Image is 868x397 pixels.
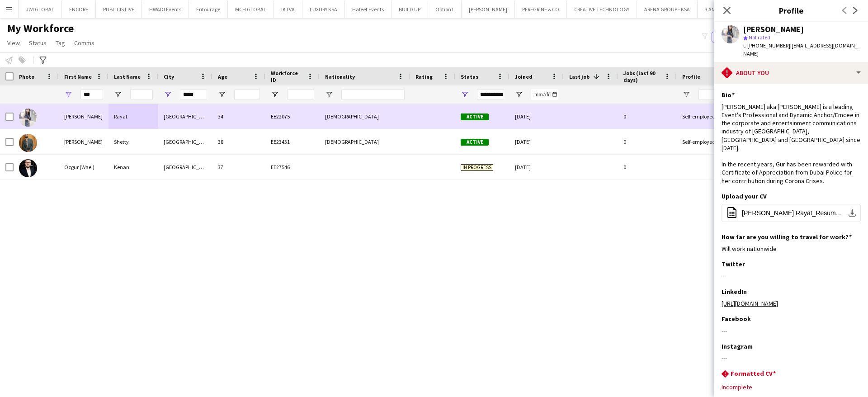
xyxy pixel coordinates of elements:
button: [PERSON_NAME] Rayat_Resume-Fdocx.pdf [722,204,861,222]
div: Self-employed Crew [677,104,735,129]
div: [DATE] [509,129,564,154]
span: Rating [415,73,433,80]
span: t. [PHONE_NUMBER] [743,42,790,49]
div: Rayat [108,104,158,129]
input: Workforce ID Filter Input [287,89,314,100]
div: 0 [618,129,677,154]
button: [PERSON_NAME] [462,0,515,18]
h3: Bio [722,91,735,99]
span: Age [218,73,227,80]
img: Ozgur (Wael) Kenan [19,159,37,177]
button: LUXURY KSA [302,0,345,18]
input: Last Name Filter Input [130,89,153,100]
div: Ozgur (Wael) [59,155,108,180]
button: Everyone5,803 [712,32,757,43]
span: Status [29,39,47,47]
span: Active [461,113,489,120]
input: Profile Filter Input [698,89,729,100]
button: Hafeet Events [345,0,392,18]
button: Open Filter Menu [64,90,72,99]
button: Open Filter Menu [461,90,469,99]
button: Option1 [428,0,462,18]
a: Status [25,37,50,49]
div: [PERSON_NAME] aka [PERSON_NAME] is a leading Event's Professional and Dynamic Anchor/Emcee in the... [722,103,861,185]
div: Self-employed Crew [677,129,735,154]
button: CREATIVE TECHNOLOGY [567,0,637,18]
input: Age Filter Input [234,89,260,100]
div: --- [722,326,861,335]
div: EE22075 [265,104,320,129]
div: [PERSON_NAME] [743,25,804,33]
input: City Filter Input [180,89,207,100]
button: IKTVA [274,0,302,18]
app-action-btn: Advanced filters [38,55,48,66]
h3: Instagram [722,342,753,350]
button: ENCORE [62,0,96,18]
div: [GEOGRAPHIC_DATA] [158,129,212,154]
div: About you [714,62,868,84]
span: Comms [74,39,94,47]
button: ARENA GROUP - KSA [637,0,698,18]
span: In progress [461,164,493,171]
button: PEREGRINE & CO [515,0,567,18]
h3: Upload your CV [722,192,767,200]
div: [DEMOGRAPHIC_DATA] [320,104,410,129]
a: Comms [71,37,98,49]
button: JWI GLOBAL [19,0,62,18]
img: Guruprasad Shetty [19,134,37,152]
div: [DATE] [509,155,564,180]
span: First Name [64,73,92,80]
div: 37 [212,155,265,180]
a: Tag [52,37,69,49]
button: BUILD UP [392,0,428,18]
span: Photo [19,73,34,80]
button: Open Filter Menu [218,90,226,99]
div: [PERSON_NAME] [59,129,108,154]
h3: Formatted CV [731,369,776,378]
div: 34 [212,104,265,129]
span: Joined [515,73,533,80]
div: Kenan [108,155,158,180]
div: EE27546 [265,155,320,180]
div: [GEOGRAPHIC_DATA] [158,104,212,129]
span: City [164,73,174,80]
div: Shetty [108,129,158,154]
h3: Twitter [722,260,745,268]
h3: How far are you willing to travel for work? [722,233,852,241]
button: Entourage [189,0,228,18]
div: [DEMOGRAPHIC_DATA] [320,129,410,154]
button: HWADI Events [142,0,189,18]
span: Status [461,73,478,80]
img: Gurpreet Rayat [19,109,37,127]
span: Active [461,139,489,146]
input: First Name Filter Input [80,89,103,100]
div: 38 [212,129,265,154]
span: Last job [569,73,590,80]
button: Open Filter Menu [271,90,279,99]
div: --- [722,354,861,362]
span: View [7,39,20,47]
span: [PERSON_NAME] Rayat_Resume-Fdocx.pdf [742,209,844,217]
h3: Facebook [722,315,751,323]
span: Profile [682,73,700,80]
button: Open Filter Menu [515,90,523,99]
div: --- [722,272,861,280]
div: 0 [618,155,677,180]
div: [DATE] [509,104,564,129]
div: Incomplete [722,383,861,391]
button: Open Filter Menu [164,90,172,99]
span: My Workforce [7,22,74,35]
button: Open Filter Menu [682,90,690,99]
h3: Profile [714,5,868,16]
span: | [EMAIL_ADDRESS][DOMAIN_NAME] [743,42,858,57]
a: View [4,37,24,49]
div: 0 [618,104,677,129]
span: Not rated [749,34,770,41]
a: [URL][DOMAIN_NAME] [722,299,778,307]
div: [PERSON_NAME] [59,104,108,129]
button: MCH GLOBAL [228,0,274,18]
span: Tag [56,39,65,47]
span: Workforce ID [271,70,303,83]
button: PUBLICIS LIVE [96,0,142,18]
button: 3 AM DIGITAL [698,0,743,18]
